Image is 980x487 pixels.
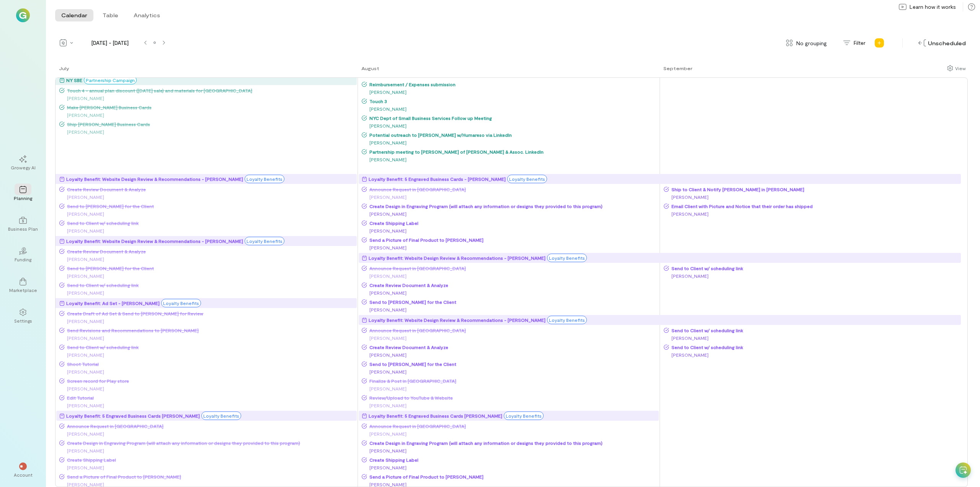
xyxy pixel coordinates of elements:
[59,193,357,201] div: [PERSON_NAME]
[201,412,241,420] div: Loyalty Benefits
[664,193,961,201] div: [PERSON_NAME]
[369,412,502,420] div: Loyalty Benefit: 5 Engraved Business Cards [PERSON_NAME]
[362,88,659,96] div: [PERSON_NAME]
[367,81,659,87] span: Reimbursement / Expenses submission
[362,156,659,163] div: [PERSON_NAME]
[362,210,659,218] div: [PERSON_NAME]
[65,423,357,429] span: Announce Request in [GEOGRAPHIC_DATA]
[362,368,659,375] div: [PERSON_NAME]
[362,105,659,113] div: [PERSON_NAME]
[11,164,36,171] div: Growegy AI
[59,255,357,263] div: [PERSON_NAME]
[161,299,201,307] div: Loyalty Benefits
[367,474,659,480] span: Send a Picture of Final Product to [PERSON_NAME]
[9,287,37,293] div: Marketplace
[361,65,379,71] div: August
[367,423,659,429] span: Announce Request in [GEOGRAPHIC_DATA]
[66,175,243,183] div: Loyalty Benefit: Website Design Review & Recommendations - [PERSON_NAME]
[367,265,659,271] span: Announce Request in [GEOGRAPHIC_DATA]
[59,210,357,218] div: [PERSON_NAME]
[367,282,659,288] span: Create Review Document & Analyze
[59,447,357,454] div: [PERSON_NAME]
[362,447,659,454] div: [PERSON_NAME]
[362,464,659,471] div: [PERSON_NAME]
[9,210,37,238] a: Business Plan
[65,310,357,316] span: Create Draft of Ad Set & Send to [PERSON_NAME] for Review
[65,121,357,127] span: Ship [PERSON_NAME] Business Cards
[669,203,961,209] span: Email Client with Picture and Notice that their order has shipped
[66,299,160,307] div: Loyalty Benefit: Ad Set - [PERSON_NAME]
[362,402,659,409] div: [PERSON_NAME]
[367,115,659,121] span: NYC Dept of Small Business Services Follow up Meeting
[65,104,357,110] span: Make [PERSON_NAME] Business Cards
[796,39,827,47] span: No grouping
[65,265,357,271] span: Send to [PERSON_NAME] for the Client
[59,128,357,136] div: [PERSON_NAME]
[59,65,69,71] div: July
[367,378,659,384] span: Finalize & Post in [GEOGRAPHIC_DATA]
[65,248,357,254] span: Create Review Document & Analyze
[59,289,357,297] div: [PERSON_NAME]
[367,327,659,333] span: Announce Request in [GEOGRAPHIC_DATA]
[65,457,357,463] span: Create Shipping Label
[945,63,968,74] div: Show columns
[245,237,284,245] div: Loyalty Benefits
[65,220,357,226] span: Send to Client w/ scheduling link
[65,395,357,401] span: Edit Tutorial
[84,76,137,84] div: Partnership Campaign
[96,9,124,21] button: Table
[664,334,961,342] div: [PERSON_NAME]
[362,334,659,342] div: [PERSON_NAME]
[362,193,659,201] div: [PERSON_NAME]
[663,65,693,71] div: September
[14,318,32,324] div: Settings
[59,272,357,280] div: [PERSON_NAME]
[66,237,243,245] div: Loyalty Benefit: Website Design Review & Recommendations - [PERSON_NAME]
[669,327,961,333] span: Send to Client w/ scheduling link
[660,64,694,77] a: July 3, 2025
[59,402,357,409] div: [PERSON_NAME]
[873,37,885,49] div: Add new program
[79,39,141,47] span: [DATE] - [DATE]
[15,256,31,262] div: Funding
[59,464,357,471] div: [PERSON_NAME]
[65,440,357,446] span: Create Design in Engraving Program (will attach any information or designs they provided to this ...
[367,395,659,401] span: Review/Upload to YouTube & Website
[367,299,659,305] span: Send to [PERSON_NAME] for the Client
[65,474,357,480] span: Send a Picture of Final Product to [PERSON_NAME]
[547,254,587,262] div: Loyalty Benefits
[9,180,37,207] a: Planning
[367,132,659,138] span: Potential outreach to [PERSON_NAME] w/Humareso via LinkedIn
[669,265,961,271] span: Send to Client w/ scheduling link
[8,226,38,232] div: Business Plan
[55,9,93,21] button: Calendar
[367,220,659,226] span: Create Shipping Label
[127,9,166,21] button: Analytics
[955,65,966,72] div: View
[362,430,659,438] div: [PERSON_NAME]
[367,203,659,209] span: Create Design in Engraving Program (will attach any information or designs they provided to this ...
[59,385,357,392] div: [PERSON_NAME]
[9,302,37,330] a: Settings
[59,334,357,342] div: [PERSON_NAME]
[55,64,71,77] a: July 1, 2025
[362,385,659,392] div: [PERSON_NAME]
[59,94,357,102] div: [PERSON_NAME]
[245,175,284,183] div: Loyalty Benefits
[9,149,37,177] a: Growegy AI
[66,76,82,84] div: NY SBE
[59,317,357,325] div: [PERSON_NAME]
[507,175,547,183] div: Loyalty Benefits
[14,472,33,478] div: Account
[362,289,659,297] div: [PERSON_NAME]
[65,378,357,384] span: Screen record for Play store
[369,254,546,262] div: Loyalty Benefit: Website Design Review & Recommendations - [PERSON_NAME]
[547,316,587,324] div: Loyalty Benefits
[854,39,866,47] span: Filter
[9,272,37,299] a: Marketplace
[59,430,357,438] div: [PERSON_NAME]
[59,111,357,119] div: [PERSON_NAME]
[367,149,659,155] span: Partnership meeting to [PERSON_NAME] of [PERSON_NAME] & Assoc. LinkedIn
[59,227,357,234] div: [PERSON_NAME]
[65,344,357,350] span: Send to Client w/ scheduling link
